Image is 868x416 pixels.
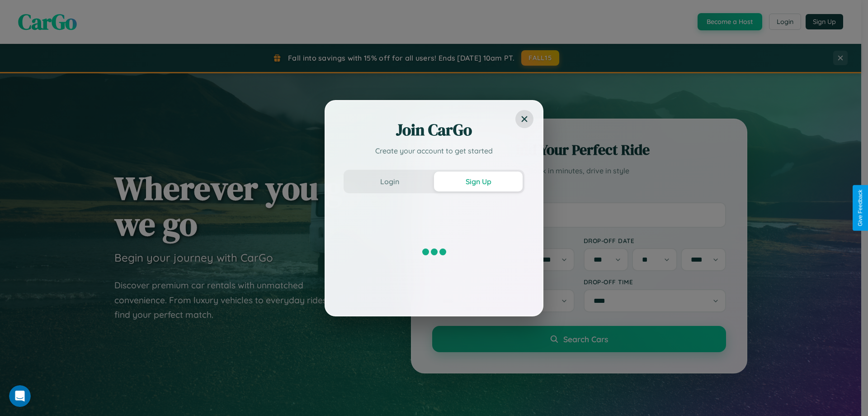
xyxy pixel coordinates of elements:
div: Give Feedback [857,190,863,226]
button: Login [345,172,434,191]
p: Create your account to get started [344,145,524,156]
iframe: Intercom live chat [9,385,31,407]
h2: Join CarGo [344,119,524,141]
button: Sign Up [434,172,523,191]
